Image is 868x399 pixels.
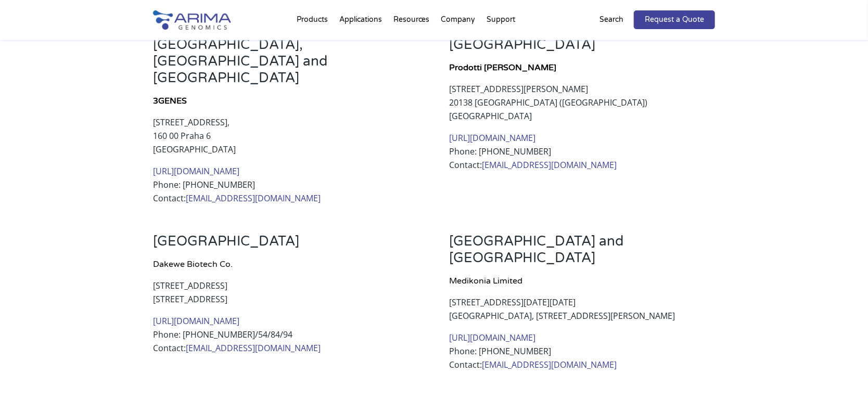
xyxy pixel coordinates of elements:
a: [URL][DOMAIN_NAME] [450,332,536,343]
img: Arima-Genomics-logo [153,10,231,30]
strong: 3GENES [153,96,187,106]
p: Phone: [PHONE_NUMBER] Contact: [153,164,418,205]
a: [URL][DOMAIN_NAME] [153,165,239,177]
a: [URL][DOMAIN_NAME] [153,315,239,327]
h3: [GEOGRAPHIC_DATA] and [GEOGRAPHIC_DATA] [450,233,715,274]
p: [STREET_ADDRESS], 160 00 Praha 6 [GEOGRAPHIC_DATA] [153,115,418,164]
a: [EMAIL_ADDRESS][DOMAIN_NAME] [186,342,321,354]
p: Search [599,13,623,27]
h3: [GEOGRAPHIC_DATA], [GEOGRAPHIC_DATA] and [GEOGRAPHIC_DATA] [153,36,418,94]
p: Phone: [PHONE_NUMBER] Contact: [450,131,715,172]
p: [STREET_ADDRESS][DATE][DATE] [GEOGRAPHIC_DATA], [STREET_ADDRESS][PERSON_NAME] [450,295,715,331]
a: [EMAIL_ADDRESS][DOMAIN_NAME] [482,359,617,370]
p: [STREET_ADDRESS][PERSON_NAME] 20138 [GEOGRAPHIC_DATA] ([GEOGRAPHIC_DATA]) [GEOGRAPHIC_DATA] [450,82,715,131]
a: Request a Quote [634,10,715,29]
p: Phone: [PHONE_NUMBER]/54/84/94 Contact: [153,314,418,355]
h3: [GEOGRAPHIC_DATA] [153,233,418,258]
a: [EMAIL_ADDRESS][DOMAIN_NAME] [186,192,321,204]
p: Phone: [PHONE_NUMBER] Contact: [450,331,715,371]
p: [STREET_ADDRESS] [STREET_ADDRESS] [153,279,418,314]
strong: Prodotti [PERSON_NAME] [450,62,557,73]
a: [EMAIL_ADDRESS][DOMAIN_NAME] [482,159,617,171]
h4: Medikonia Limited [450,274,715,295]
h3: [GEOGRAPHIC_DATA] [450,36,715,61]
h4: Dakewe Biotech Co. [153,258,418,279]
a: [URL][DOMAIN_NAME] [450,132,536,144]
